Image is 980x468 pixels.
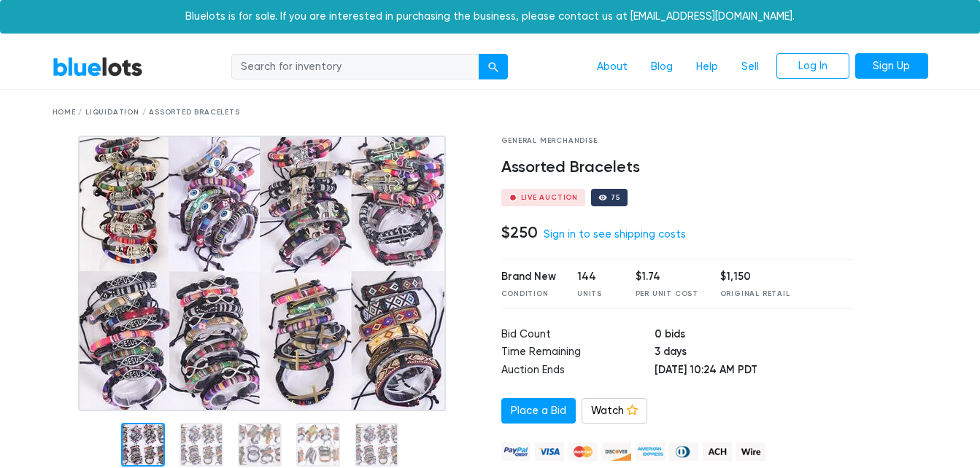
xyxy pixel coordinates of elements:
a: Watch [582,398,647,424]
a: Log In [776,53,849,79]
div: Brand New [501,269,556,285]
div: Home / Liquidation / Assorted Bracelets [53,107,928,118]
img: 86a3317f-85ea-4dfe-bba3-e77045274450-1749054036.jpg [78,136,446,411]
td: Time Remaining [501,344,655,362]
img: mastercard-42073d1d8d11d6635de4c079ffdb20a4f30a903dc55d1612383a1b395dd17f39.png [568,442,598,461]
td: [DATE] 10:24 AM PDT [655,362,853,381]
div: $1,150 [720,269,790,285]
input: Search for inventory [231,54,479,80]
div: 75 [611,194,620,201]
div: 144 [577,269,614,285]
a: Place a Bid [501,398,576,424]
img: visa-79caf175f036a155110d1892330093d4c38f53c55c9ec9e2c3a54a56571784bb.png [535,442,564,461]
img: discover-82be18ecfda2d062aad2762c1ca80e2d36a4073d45c9e0ffae68cd515fbd3d32.png [602,442,631,461]
td: Bid Count [501,327,655,345]
a: Sign Up [855,53,928,79]
img: american_express-ae2a9f97a040b4b41f6397f7637041a5861d5f99d0716c09922aba4e24c8547d.png [636,442,665,461]
div: General Merchandise [501,136,854,147]
img: diners_club-c48f30131b33b1bb0e5d0e2dbd43a8bea4cb12cb2961413e2f4250e06c020426.png [669,442,698,461]
img: wire-908396882fe19aaaffefbd8e17b12f2f29708bd78693273c0e28e3a24408487f.png [736,442,765,461]
div: Units [577,289,614,300]
div: Original Retail [720,289,790,300]
a: Blog [639,53,684,81]
td: 3 days [655,344,853,362]
div: Condition [501,289,556,300]
a: About [585,53,639,81]
div: $1.74 [636,269,698,285]
img: paypal_credit-80455e56f6e1299e8d57f40c0dcee7b8cd4ae79b9eccbfc37e2480457ba36de9.png [501,442,530,461]
a: Sign in to see shipping costs [544,228,686,241]
img: ach-b7992fed28a4f97f893c574229be66187b9afb3f1a8d16a4691d3d3140a8ab00.png [703,442,732,461]
td: Auction Ends [501,362,655,381]
div: Per Unit Cost [636,289,698,300]
h4: $250 [501,223,538,242]
a: Sell [730,53,771,81]
td: 0 bids [655,327,853,345]
a: Help [684,53,730,81]
a: BlueLots [53,56,143,77]
h4: Assorted Bracelets [501,158,854,177]
div: Live Auction [521,194,579,201]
